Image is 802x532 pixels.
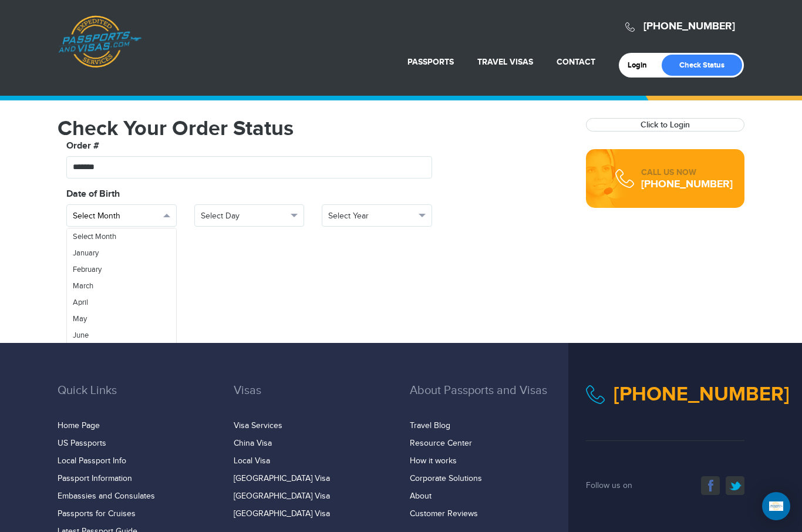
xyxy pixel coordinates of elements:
a: Travel Visas [477,57,533,67]
a: Login [628,60,655,70]
span: June [73,331,89,340]
div: Open Intercom Messenger [762,492,790,520]
span: May [73,314,87,324]
span: Select Month [73,232,116,241]
a: Check Status [662,55,742,76]
a: Contact [557,57,595,67]
span: March [73,281,93,291]
a: [PHONE_NUMBER] [643,20,735,33]
span: February [73,265,102,274]
span: April [73,298,88,307]
span: January [73,248,99,258]
a: Passports & [DOMAIN_NAME] [58,15,141,68]
a: Passports [407,57,454,67]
